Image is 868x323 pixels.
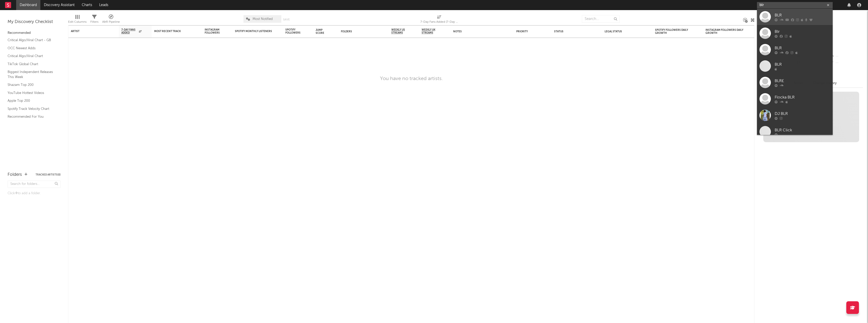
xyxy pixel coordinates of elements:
[102,19,120,25] div: A&R Pipeline
[8,30,61,36] div: Recommended
[253,17,273,21] span: Most Notified
[757,123,833,140] a: BLR Click
[36,173,61,176] button: Tracked Artists(0)
[8,61,56,67] a: TikTok Global Chart
[775,29,830,35] div: Blr
[775,45,830,51] div: BLR
[102,13,120,27] div: A&R Pipeline
[757,91,833,107] a: Flocka BLR
[8,19,61,25] div: My Discovery Checklist
[420,19,458,25] div: 7-Day Fans Added (7-Day Fans Added)
[283,18,290,21] button: Save
[8,106,56,112] a: Spotify Track Velocity Chart
[90,13,98,27] div: Filters
[420,13,458,27] div: 7-Day Fans Added (7-Day Fans Added)
[829,53,863,60] div: --
[757,41,833,58] a: BLR
[8,181,61,188] input: Search for folders...
[757,58,833,74] a: BLR
[516,30,536,33] div: Priority
[8,90,56,96] a: YouTube Hottest Videos
[90,19,98,25] div: Filters
[605,30,637,33] div: Legal Status
[829,60,863,66] div: --
[205,28,222,34] div: Instagram Followers
[757,25,833,41] a: Blr
[775,127,830,133] div: BLR Click
[757,9,833,25] a: BLR
[8,37,56,43] a: Critical Algo/Viral Chart - GB
[582,15,620,23] input: Search...
[316,29,328,35] div: Jump Score
[422,28,441,34] span: Weekly UK Streams
[8,190,61,196] div: Click to add a folder.
[235,30,273,33] div: Spotify Monthly Listeners
[8,53,56,59] a: Critical Algo/Viral Chart
[775,94,830,100] div: Flocka BLR
[71,30,109,33] div: Artist
[706,29,743,35] div: Instagram Followers Daily Growth
[775,78,830,84] div: BLR£
[655,29,693,35] div: Spotify Followers Daily Growth
[757,74,833,91] a: BLR£
[68,19,87,25] div: Edit Columns
[68,13,87,27] div: Edit Columns
[8,69,56,80] a: Biggest Independent Releases This Week
[154,30,192,33] div: Most Recent Track
[380,76,443,82] div: You have no tracked artists.
[8,98,56,104] a: Apple Top 200
[775,12,830,18] div: BLR
[757,107,833,123] a: DJ BLR
[391,28,409,34] span: Weekly US Streams
[8,114,56,119] a: Recommended For You
[341,30,379,33] div: Folders
[8,82,56,88] a: Shazam Top 200
[121,28,138,34] span: 7-Day Fans Added
[554,30,587,33] div: Status
[8,172,22,178] div: Folders
[453,30,504,33] div: Notes
[285,28,303,34] div: Spotify Followers
[775,111,830,117] div: DJ BLR
[8,45,56,51] a: OCC Newest Adds
[757,2,833,8] input: Search for artists
[775,61,830,67] div: BLR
